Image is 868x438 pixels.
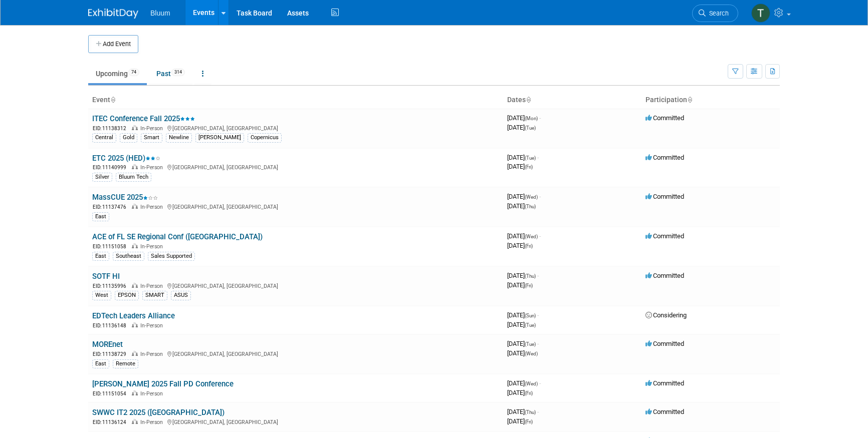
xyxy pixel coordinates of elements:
span: EID: 11140999 [93,165,130,170]
span: Committed [645,340,684,347]
span: In-Person [140,243,166,250]
span: - [537,272,539,279]
span: - [537,340,539,347]
span: (Tue) [525,341,536,347]
span: Search [706,10,729,17]
div: Newline [166,133,192,142]
th: Event [88,92,503,109]
div: Gold [120,133,137,142]
span: 74 [128,69,139,76]
span: EID: 11138312 [93,126,130,131]
img: In-Person Event [132,322,138,327]
span: [DATE] [507,202,536,210]
span: [DATE] [507,281,533,289]
a: Search [692,5,738,22]
span: EID: 11138729 [93,351,130,357]
div: West [92,291,111,300]
span: [DATE] [507,321,536,328]
div: Southeast [113,252,144,261]
span: EID: 11136148 [93,323,130,328]
img: In-Person Event [132,243,138,248]
img: In-Person Event [132,390,138,395]
span: [DATE] [507,389,533,396]
span: (Fri) [525,243,533,249]
button: Add Event [88,35,138,53]
span: - [537,408,539,415]
img: In-Person Event [132,204,138,209]
th: Dates [503,92,641,109]
div: Smart [141,133,162,142]
span: (Wed) [525,381,538,386]
a: Sort by Event Name [110,96,115,104]
span: In-Person [140,390,166,397]
span: (Thu) [525,204,536,209]
span: (Thu) [525,273,536,279]
div: EPSON [115,291,139,300]
span: (Thu) [525,409,536,415]
span: (Wed) [525,234,538,239]
span: (Fri) [525,419,533,424]
a: ITEC Conference Fall 2025 [92,114,195,123]
span: [DATE] [507,340,539,347]
a: SWWC IT2 2025 ([GEOGRAPHIC_DATA]) [92,408,225,417]
span: In-Person [140,164,166,171]
a: Sort by Participation Type [687,96,692,104]
a: MassCUE 2025 [92,193,158,202]
span: [DATE] [507,154,539,161]
div: Bluum Tech [116,173,151,182]
span: (Wed) [525,194,538,200]
span: [DATE] [507,232,541,240]
span: In-Person [140,125,166,132]
a: Upcoming74 [88,64,147,83]
a: ETC 2025 (HED) [92,154,160,163]
span: [DATE] [507,114,541,122]
span: - [537,311,539,319]
span: (Tue) [525,322,536,328]
div: East [92,359,109,368]
span: Bluum [150,9,170,17]
img: In-Person Event [132,125,138,130]
span: Considering [645,311,687,319]
img: In-Person Event [132,351,138,356]
span: Committed [645,114,684,122]
a: Past314 [149,64,192,83]
span: [DATE] [507,379,541,387]
span: In-Person [140,283,166,289]
img: In-Person Event [132,164,138,169]
div: Copernicus [248,133,282,142]
span: 314 [171,69,185,76]
span: Committed [645,193,684,200]
span: [DATE] [507,242,533,249]
span: EID: 11135996 [93,283,130,289]
span: - [539,193,541,200]
span: Committed [645,408,684,415]
span: [DATE] [507,417,533,425]
span: [DATE] [507,408,539,415]
a: Sort by Start Date [526,96,531,104]
span: (Wed) [525,351,538,356]
span: (Tue) [525,125,536,131]
span: Committed [645,379,684,387]
span: Committed [645,232,684,240]
div: Remote [113,359,138,368]
span: In-Person [140,204,166,210]
span: [DATE] [507,124,536,131]
span: [DATE] [507,349,538,357]
div: [GEOGRAPHIC_DATA], [GEOGRAPHIC_DATA] [92,163,499,171]
span: - [539,379,541,387]
div: [GEOGRAPHIC_DATA], [GEOGRAPHIC_DATA] [92,124,499,132]
span: - [539,232,541,240]
span: EID: 11136124 [93,419,130,425]
img: In-Person Event [132,419,138,424]
div: [GEOGRAPHIC_DATA], [GEOGRAPHIC_DATA] [92,417,499,426]
a: EDTech Leaders Alliance [92,311,175,320]
div: Central [92,133,116,142]
div: SMART [142,291,167,300]
span: In-Person [140,419,166,425]
span: (Fri) [525,390,533,396]
img: In-Person Event [132,283,138,288]
span: [DATE] [507,163,533,170]
div: [PERSON_NAME] [195,133,244,142]
div: Sales Supported [148,252,195,261]
div: Silver [92,173,112,182]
